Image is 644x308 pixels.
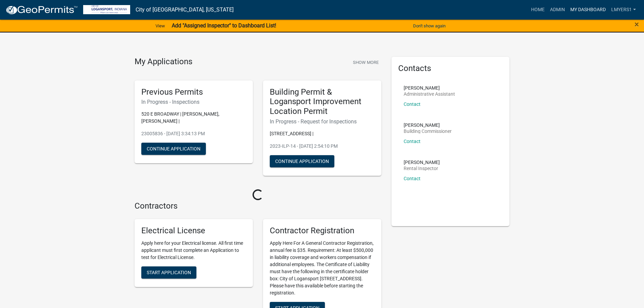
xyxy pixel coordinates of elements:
p: 23005836 - [DATE] 3:34:13 PM [141,130,246,137]
button: Start Application [141,266,196,279]
a: Home [528,3,547,16]
p: [PERSON_NAME] [404,86,455,90]
span: × [635,20,639,29]
h5: Contractor Registration [270,226,375,236]
p: [PERSON_NAME] [404,123,452,127]
p: Administrative Assistant [404,92,455,96]
button: Show More [350,57,381,68]
p: [PERSON_NAME] [404,160,440,165]
a: City of [GEOGRAPHIC_DATA], [US_STATE] [136,4,234,16]
button: Continue Application [141,143,206,155]
p: Apply here for your Electrical license. All first time applicant must first complete an Applicati... [141,240,246,261]
p: Rental Inspector [404,166,440,171]
a: My Dashboard [568,3,609,16]
h4: My Applications [135,57,192,67]
p: 520 E BROADWAY | [PERSON_NAME], [PERSON_NAME] | [141,111,246,125]
a: Contact [404,101,421,107]
button: Close [635,20,639,28]
p: [STREET_ADDRESS] | [270,130,375,137]
h5: Building Permit & Logansport Improvement Location Permit [270,87,375,116]
button: Don't show again [410,20,448,31]
button: Continue Application [270,155,334,167]
a: Contact [404,176,421,181]
h6: In Progress - Inspections [141,99,246,105]
a: Contact [404,139,421,144]
span: Start Application [147,269,191,275]
a: lmyers1 [609,3,639,16]
strong: Add "Assigned Inspector" to Dashboard List! [172,22,276,29]
h5: Contacts [398,64,503,73]
a: Admin [547,3,568,16]
a: View [153,20,168,31]
h5: Electrical License [141,226,246,236]
h4: Contractors [135,201,381,211]
p: Apply Here For A General Contractor Registration, annual fee is $35. Requirement: At least $500,0... [270,240,375,297]
img: City of Logansport, Indiana [83,5,130,14]
p: Building Commissioner [404,129,452,134]
p: 2023-ILP-14 - [DATE] 2:54:10 PM [270,143,375,150]
h5: Previous Permits [141,87,246,97]
h6: In Progress - Request for Inspections [270,118,375,125]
